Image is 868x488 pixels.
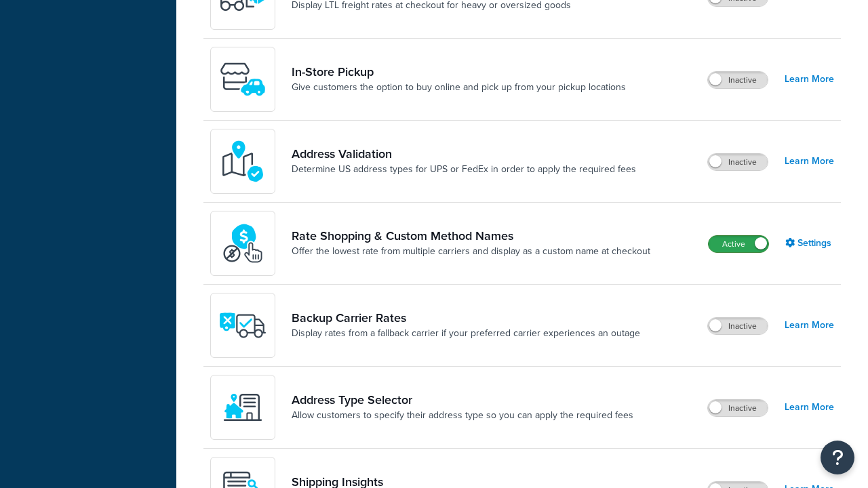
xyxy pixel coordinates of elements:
a: Determine US address types for UPS or FedEx in order to apply the required fees [292,163,636,176]
label: Inactive [708,72,768,88]
img: wfgcfpwTIucLEAAAAASUVORK5CYII= [219,56,267,103]
a: Address Type Selector [292,392,633,407]
a: Rate Shopping & Custom Method Names [292,228,650,243]
a: Allow customers to specify their address type so you can apply the required fees [292,409,633,422]
a: Learn More [785,70,834,89]
label: Inactive [708,318,768,334]
img: kIG8fy0lQAAAABJRU5ErkJggg== [219,138,267,185]
a: Offer the lowest rate from multiple carriers and display as a custom name at checkout [292,245,650,258]
a: Address Validation [292,146,636,161]
a: Learn More [785,316,834,335]
img: icon-duo-feat-rate-shopping-ecdd8bed.png [219,220,267,267]
label: Inactive [708,400,768,416]
a: Display rates from a fallback carrier if your preferred carrier experiences an outage [292,327,640,340]
img: wNXZ4XiVfOSSwAAAABJRU5ErkJggg== [219,384,267,431]
a: Learn More [785,152,834,171]
img: icon-duo-feat-backup-carrier-4420b188.png [219,302,267,349]
a: Settings [785,234,834,253]
a: Give customers the option to buy online and pick up from your pickup locations [292,81,626,94]
a: In-Store Pickup [292,64,626,79]
a: Learn More [785,398,834,417]
a: Backup Carrier Rates [292,310,640,325]
label: Active [709,236,768,252]
button: Open Resource Center [821,441,854,474]
label: Inactive [708,154,768,170]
